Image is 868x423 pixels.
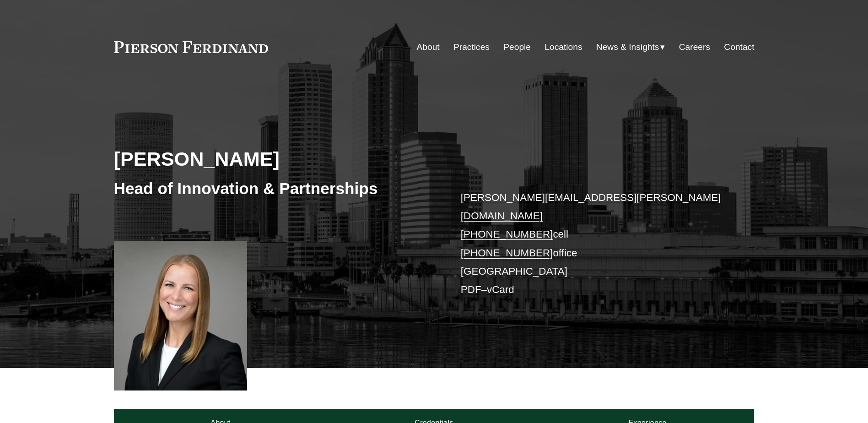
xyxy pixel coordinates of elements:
a: [PERSON_NAME][EMAIL_ADDRESS][PERSON_NAME][DOMAIN_NAME] [461,192,721,222]
a: vCard [487,284,514,295]
h3: Head of Innovation & Partnerships [114,179,434,199]
h2: [PERSON_NAME] [114,147,434,171]
p: cell office [GEOGRAPHIC_DATA] – [461,189,728,299]
a: Locations [545,38,582,56]
a: PDF [461,284,481,295]
a: Practices [453,38,490,56]
a: [PHONE_NUMBER] [461,228,553,240]
a: People [503,38,531,56]
span: News & Insights [596,39,659,55]
a: folder dropdown [596,38,665,56]
a: About [417,38,440,56]
a: [PHONE_NUMBER] [461,247,553,259]
a: Careers [679,38,710,56]
a: Contact [724,38,754,56]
